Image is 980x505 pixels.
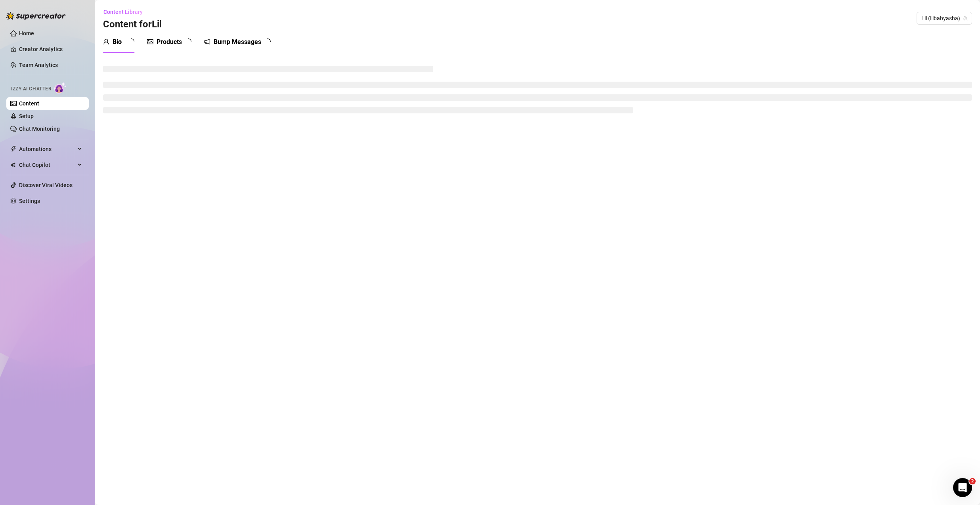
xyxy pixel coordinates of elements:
[19,30,34,36] a: Home
[127,38,135,46] span: loading
[19,182,73,188] a: Discover Viral Videos
[19,43,82,55] a: Creator Analytics
[113,37,122,47] div: Bio
[103,6,149,18] button: Content Library
[11,85,51,93] span: Izzy AI Chatter
[103,18,162,31] h3: Content for Lil
[103,38,109,45] span: user
[147,38,153,45] span: picture
[19,198,40,204] a: Settings
[19,159,75,171] span: Chat Copilot
[969,478,976,484] span: 2
[6,12,66,20] img: logo-BBDzfeDw.svg
[184,38,192,46] span: loading
[19,126,60,132] a: Chat Monitoring
[963,16,968,21] span: team
[19,143,75,155] span: Automations
[157,37,182,47] div: Products
[204,38,210,45] span: notification
[54,82,67,94] img: AI Chatter
[10,146,17,152] span: thunderbolt
[921,12,967,24] span: Lil (lilbabyasha)
[19,113,34,119] a: Setup
[953,478,972,497] iframe: Intercom live chat
[264,38,271,46] span: loading
[19,100,39,107] a: Content
[19,62,58,68] a: Team Analytics
[103,9,143,15] span: Content Library
[214,37,261,47] div: Bump Messages
[10,162,15,168] img: Chat Copilot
